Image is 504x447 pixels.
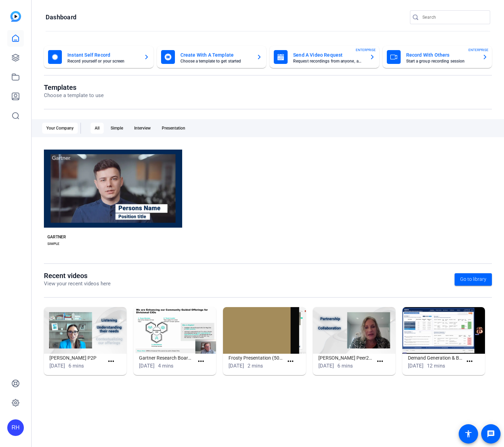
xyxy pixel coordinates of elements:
div: All [91,123,104,134]
img: Christie Dziubek P2P [44,307,127,354]
div: Simple [106,123,127,134]
h1: Gartner Research Board: DCIO Product Update [139,354,194,362]
h1: Demand Generation & Building Pipeline Video [408,354,463,362]
h1: Frosty Presentation (50466) [228,354,283,362]
span: [DATE] [49,363,65,369]
h1: Recent videos [44,272,111,280]
div: Your Company [42,123,78,134]
h1: Dashboard [46,13,76,21]
img: Frosty Presentation (50466) [223,307,306,354]
span: 4 mins [158,363,174,369]
span: ENTERPRISE [468,47,488,53]
mat-icon: message [487,430,495,438]
mat-icon: more_horiz [197,357,205,366]
mat-card-subtitle: Choose a template to get started [180,59,251,63]
div: Interview [130,123,155,134]
span: [DATE] [408,363,423,369]
img: Tracy Orr Peer2Peer [313,307,395,354]
span: [DATE] [228,363,244,369]
div: SIMPLE [47,241,59,247]
mat-card-subtitle: Start a group recording session [406,59,477,63]
p: Choose a template to use [44,92,104,99]
span: 6 mins [68,363,84,369]
img: Demand Generation & Building Pipeline Video [402,307,485,354]
span: [DATE] [318,363,334,369]
button: Record With OthersStart a group recording sessionENTERPRISE [383,46,492,68]
input: Search [422,13,485,21]
div: RH [7,419,24,436]
mat-card-title: Create With A Template [180,51,251,59]
h1: [PERSON_NAME] P2P [49,354,104,362]
mat-icon: more_horiz [107,357,115,366]
mat-card-title: Record With Others [406,51,477,59]
mat-icon: accessibility [464,430,473,438]
button: Instant Self RecordRecord yourself or your screen [44,46,153,68]
p: View your recent videos here [44,280,111,288]
mat-card-title: Instant Self Record [67,51,138,59]
span: ENTERPRISE [356,47,376,53]
mat-icon: more_horiz [465,357,474,366]
span: 12 mins [427,363,445,369]
mat-icon: more_horiz [376,357,384,366]
button: Send A Video RequestRequest recordings from anyone, anywhereENTERPRISE [270,46,379,68]
div: Presentation [158,123,189,134]
span: Go to library [460,276,486,283]
img: Gartner Research Board: DCIO Product Update [133,307,216,354]
span: 2 mins [248,363,263,369]
mat-card-subtitle: Request recordings from anyone, anywhere [293,59,364,63]
a: Go to library [455,273,492,286]
img: blue-gradient.svg [10,11,21,22]
button: Create With A TemplateChoose a template to get started [157,46,267,68]
h1: [PERSON_NAME] Peer2Peer [318,354,373,362]
span: [DATE] [139,363,155,369]
mat-card-subtitle: Record yourself or your screen [67,59,138,63]
span: 6 mins [337,363,353,369]
mat-card-title: Send A Video Request [293,51,364,59]
mat-icon: more_horiz [286,357,295,366]
div: GARTNER [47,234,66,240]
h1: Templates [44,83,104,92]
